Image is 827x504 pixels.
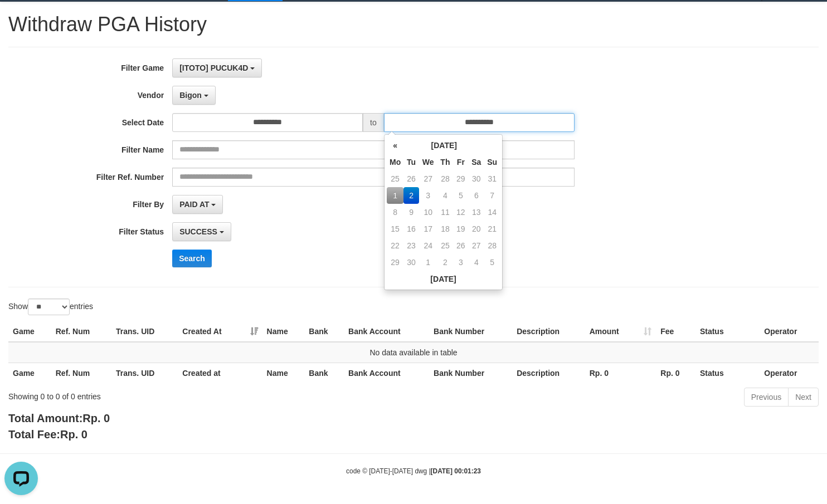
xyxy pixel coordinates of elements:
[403,254,419,271] td: 30
[387,137,403,154] th: «
[512,363,585,383] th: Description
[179,227,217,236] span: SUCCESS
[403,137,484,154] th: [DATE]
[179,200,209,209] span: PAID AT
[403,221,419,237] td: 16
[172,58,262,77] button: [ITOTO] PUCUK4D
[453,254,468,271] td: 3
[760,321,819,342] th: Operator
[387,204,403,221] td: 8
[262,321,305,342] th: Name
[695,321,760,342] th: Status
[419,204,437,221] td: 10
[403,204,419,221] td: 9
[453,154,468,170] th: Fr
[484,237,500,254] td: 28
[453,237,468,254] td: 26
[387,237,403,254] td: 22
[419,254,437,271] td: 1
[403,187,419,204] td: 2
[8,299,93,315] label: Show entries
[28,299,70,315] select: Showentries
[387,154,403,170] th: Mo
[468,154,484,170] th: Sa
[437,221,454,237] td: 18
[453,187,468,204] td: 5
[437,170,454,187] td: 28
[8,13,819,36] h1: Withdraw PGA History
[419,221,437,237] td: 17
[468,254,484,271] td: 4
[172,249,212,267] button: Search
[484,187,500,204] td: 7
[387,254,403,271] td: 29
[172,86,216,105] button: Bigon
[419,154,437,170] th: We
[82,412,110,424] span: Rp. 0
[453,170,468,187] td: 29
[60,428,87,441] span: Rp. 0
[744,388,789,407] a: Previous
[403,237,419,254] td: 23
[437,237,454,254] td: 25
[656,321,695,342] th: Fee
[512,321,585,342] th: Description
[437,154,454,170] th: Th
[484,154,500,170] th: Su
[179,91,202,100] span: Bigon
[8,412,110,424] b: Total Amount:
[8,363,51,383] th: Game
[111,363,178,383] th: Trans. UID
[387,187,403,204] td: 1
[484,170,500,187] td: 31
[437,187,454,204] td: 4
[484,204,500,221] td: 14
[8,321,51,342] th: Game
[344,363,429,383] th: Bank Account
[419,237,437,254] td: 24
[262,363,305,383] th: Name
[8,386,336,402] div: Showing 0 to 0 of 0 entries
[8,428,87,441] b: Total Fee:
[431,467,481,475] strong: [DATE] 00:01:23
[111,321,178,342] th: Trans. UID
[8,342,819,363] td: No data available in table
[760,363,819,383] th: Operator
[788,388,819,407] a: Next
[656,363,695,383] th: Rp. 0
[468,221,484,237] td: 20
[387,170,403,187] td: 25
[695,363,760,383] th: Status
[484,221,500,237] td: 21
[403,170,419,187] td: 26
[387,271,500,287] th: [DATE]
[178,363,262,383] th: Created at
[304,321,344,342] th: Bank
[585,363,656,383] th: Rp. 0
[304,363,344,383] th: Bank
[178,321,262,342] th: Created At: activate to sort column ascending
[419,187,437,204] td: 3
[429,321,512,342] th: Bank Number
[419,170,437,187] td: 27
[51,321,111,342] th: Ref. Num
[437,204,454,221] td: 11
[344,321,429,342] th: Bank Account
[468,187,484,204] td: 6
[346,467,481,475] small: code © [DATE]-[DATE] dwg |
[453,204,468,221] td: 12
[172,222,231,241] button: SUCCESS
[468,204,484,221] td: 13
[437,254,454,271] td: 2
[387,221,403,237] td: 15
[468,170,484,187] td: 30
[585,321,656,342] th: Amount: activate to sort column ascending
[363,113,384,132] span: to
[4,4,38,38] button: Open LiveChat chat widget
[51,363,111,383] th: Ref. Num
[429,363,512,383] th: Bank Number
[468,237,484,254] td: 27
[179,63,248,72] span: [ITOTO] PUCUK4D
[172,195,223,214] button: PAID AT
[484,254,500,271] td: 5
